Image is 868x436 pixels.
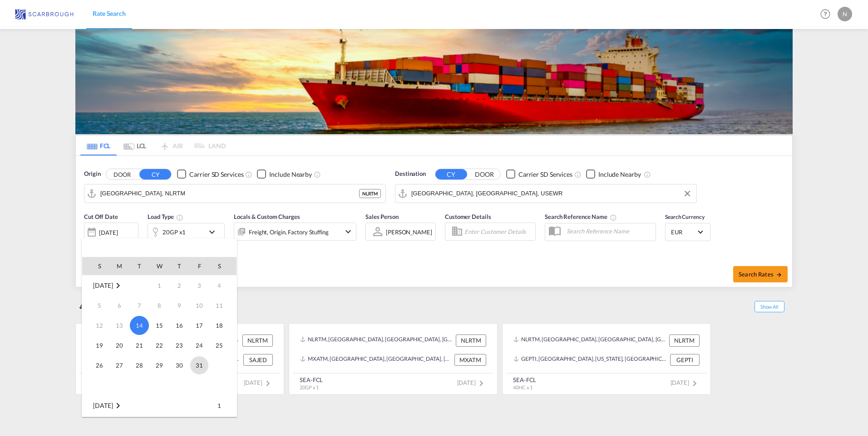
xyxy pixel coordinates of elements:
span: [DATE] [93,281,113,289]
td: Tuesday October 7 2025 [129,296,149,315]
tr: Week 2 [82,296,237,315]
th: M [109,257,129,275]
td: Saturday October 4 2025 [209,276,237,296]
td: Friday October 17 2025 [189,315,209,335]
td: October 2025 [82,276,149,296]
span: 30 [170,356,188,374]
td: Sunday October 26 2025 [82,355,109,375]
span: 15 [150,316,168,334]
td: Friday October 10 2025 [189,296,209,315]
span: 18 [210,316,228,334]
th: F [189,257,209,275]
span: 26 [90,356,108,374]
td: Monday October 6 2025 [109,296,129,315]
td: Wednesday October 29 2025 [149,355,169,375]
span: 14 [130,316,149,335]
span: 21 [130,336,148,354]
th: W [149,257,169,275]
span: 22 [150,336,168,354]
span: 16 [170,316,188,334]
td: Thursday October 2 2025 [169,276,189,296]
td: Sunday October 19 2025 [82,335,109,355]
tr: Week 3 [82,315,237,335]
td: Wednesday October 15 2025 [149,315,169,335]
td: Monday October 13 2025 [109,315,129,335]
span: 1 [210,397,228,415]
td: Tuesday October 14 2025 [129,315,149,335]
tr: Week 1 [82,396,237,416]
td: Wednesday October 22 2025 [149,335,169,355]
span: 28 [130,356,148,374]
td: Monday October 27 2025 [109,355,129,375]
td: November 2025 [82,396,149,416]
span: 25 [210,336,228,354]
tr: Week 1 [82,276,237,296]
td: Wednesday October 8 2025 [149,296,169,315]
md-calendar: Calendar [82,257,237,417]
td: Sunday October 5 2025 [82,296,109,315]
span: 23 [170,336,188,354]
td: Saturday October 18 2025 [209,315,237,335]
td: Monday October 20 2025 [109,335,129,355]
td: Saturday October 25 2025 [209,335,237,355]
td: Tuesday October 21 2025 [129,335,149,355]
th: T [169,257,189,275]
tr: Week 4 [82,335,237,355]
td: Thursday October 30 2025 [169,355,189,375]
span: [DATE] [93,402,113,409]
span: 20 [110,336,128,354]
td: Thursday October 9 2025 [169,296,189,315]
td: Thursday October 23 2025 [169,335,189,355]
span: 27 [110,356,128,374]
td: Tuesday October 28 2025 [129,355,149,375]
td: Wednesday October 1 2025 [149,276,169,296]
th: S [82,257,109,275]
td: Sunday October 12 2025 [82,315,109,335]
span: 19 [90,336,108,354]
td: Friday October 31 2025 [189,355,209,375]
td: Saturday November 1 2025 [209,396,237,416]
th: T [129,257,149,275]
tr: Week 5 [82,355,237,375]
span: 31 [190,356,208,374]
td: Friday October 24 2025 [189,335,209,355]
span: 29 [150,356,168,374]
span: 24 [190,336,208,354]
td: Saturday October 11 2025 [209,296,237,315]
td: Thursday October 16 2025 [169,315,189,335]
td: Friday October 3 2025 [189,276,209,296]
tr: Week undefined [82,375,237,396]
span: 17 [190,316,208,334]
th: S [209,257,237,275]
